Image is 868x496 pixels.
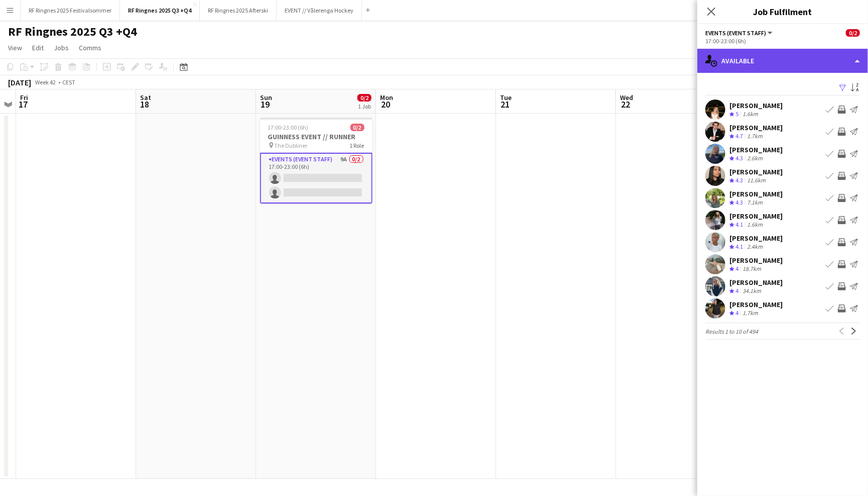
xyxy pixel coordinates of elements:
span: 4 [735,265,738,272]
div: 2.4km [745,243,765,251]
div: [PERSON_NAME] [729,300,783,309]
span: The Dubliner [275,142,308,149]
span: 4.3 [735,199,743,206]
div: [PERSON_NAME] [729,145,783,154]
span: 19 [259,98,272,110]
span: 4.7 [735,132,743,140]
div: 1.7km [745,132,765,141]
button: RF Ringnes 2025 Festivalsommer [21,1,120,20]
h3: GUINNESS EVENT // RUNNER [260,132,373,141]
div: [PERSON_NAME] [729,234,783,243]
span: 21 [499,98,512,110]
div: [PERSON_NAME] [729,278,783,287]
span: 20 [379,98,393,110]
div: 17:00-23:00 (6h) [705,37,860,45]
div: [PERSON_NAME] [729,101,783,110]
span: 22 [618,98,633,110]
span: 4.3 [735,176,743,184]
div: [PERSON_NAME] [729,256,783,265]
span: Edit [32,43,44,52]
div: 7.1km [745,199,765,207]
div: [PERSON_NAME] [729,167,783,176]
div: Available [697,49,868,73]
span: 4 [735,309,738,317]
span: Sun [260,93,272,102]
span: 0/2 [350,124,364,131]
span: Fri [20,93,28,102]
span: Comms [79,43,101,52]
span: 0/2 [846,29,860,37]
div: CEST [62,78,75,86]
div: 1 Job [358,103,371,110]
div: 11.6km [745,176,768,185]
app-card-role: Events (Event Staff)9A0/217:00-23:00 (6h) [260,153,373,204]
button: EVENT // Vålerenga Hockey [277,1,362,20]
a: Edit [28,41,48,54]
span: 17:00-23:00 (6h) [268,124,309,131]
app-job-card: 17:00-23:00 (6h)0/2GUINNESS EVENT // RUNNER The Dubliner1 RoleEvents (Event Staff)9A0/217:00-23:0... [260,118,373,204]
div: 34.1km [740,287,763,295]
div: 2.6km [745,154,765,163]
span: 4.1 [735,243,743,250]
span: 0/2 [357,94,371,102]
div: [DATE] [8,77,31,87]
span: Sat [140,93,151,102]
span: 4 [735,287,738,294]
span: View [8,43,22,52]
span: 4.1 [735,221,743,228]
span: 1 Role [350,142,364,149]
div: [PERSON_NAME] [729,123,783,132]
div: [PERSON_NAME] [729,212,783,221]
div: 1.6km [745,221,765,229]
button: RF Ringnes 2025 Afterski [200,1,277,20]
div: 1.7km [740,309,760,318]
span: 17 [19,98,28,110]
h3: Job Fulfilment [697,5,868,18]
a: Comms [75,41,105,54]
span: Mon [380,93,393,102]
button: Events (Event Staff) [705,29,774,37]
span: 4.3 [735,154,743,162]
span: Wed [620,93,633,102]
div: [PERSON_NAME] [729,189,783,199]
span: Jobs [54,43,69,52]
a: Jobs [50,41,73,54]
h1: RF Ringnes 2025 Q3 +Q4 [8,24,137,39]
span: Events (Event Staff) [705,29,766,37]
div: 1.6km [740,110,760,119]
div: 18.7km [740,265,763,273]
span: 18 [139,98,151,110]
button: RF Ringnes 2025 Q3 +Q4 [120,1,200,20]
span: 5 [735,110,738,118]
a: View [4,41,26,54]
span: Week 42 [33,78,58,86]
span: Results 1 to 10 of 494 [705,328,758,335]
span: Tue [500,93,512,102]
